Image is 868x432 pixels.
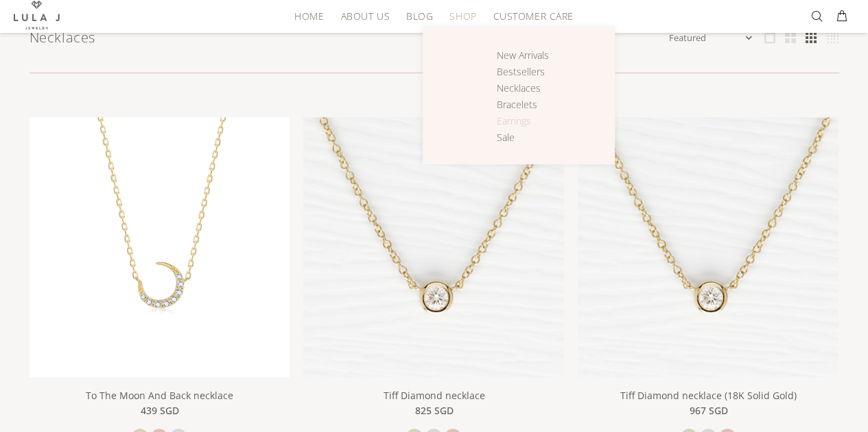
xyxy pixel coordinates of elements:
[398,5,441,27] a: Blog
[497,131,515,144] span: Sale
[484,5,573,27] a: Customer Care
[497,114,531,127] span: Earrings
[406,11,433,21] span: Blog
[383,389,484,402] a: Tiff Diamond necklace
[497,129,565,146] a: Sale
[140,403,178,418] span: 439 SGD
[303,240,564,252] a: Tiff Diamond necklace
[30,240,290,252] a: To The Moon And Back necklace
[497,113,565,129] a: Earrings
[294,11,324,21] span: HOME
[86,389,233,402] a: To The Moon And Back necklace
[620,389,797,402] a: Tiff Diamond necklace (18K Solid Gold)
[497,97,565,113] a: Bracelets
[689,403,727,418] span: 967 SGD
[332,5,397,27] a: About Us
[30,27,666,48] h1: Necklaces
[497,98,537,111] span: Bracelets
[497,49,549,62] span: New Arrivals
[497,47,565,64] a: New Arrivals
[578,240,838,252] a: Tiff Diamond necklace (18K Solid Gold)
[340,11,389,21] span: About Us
[286,5,332,27] a: HOME
[493,11,573,21] span: Customer Care
[441,5,484,27] a: Shop
[497,81,541,94] span: Necklaces
[497,80,565,97] a: Necklaces
[449,11,476,21] span: Shop
[497,64,565,80] a: Bestsellers
[497,65,545,78] span: Bestsellers
[414,403,453,418] span: 825 SGD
